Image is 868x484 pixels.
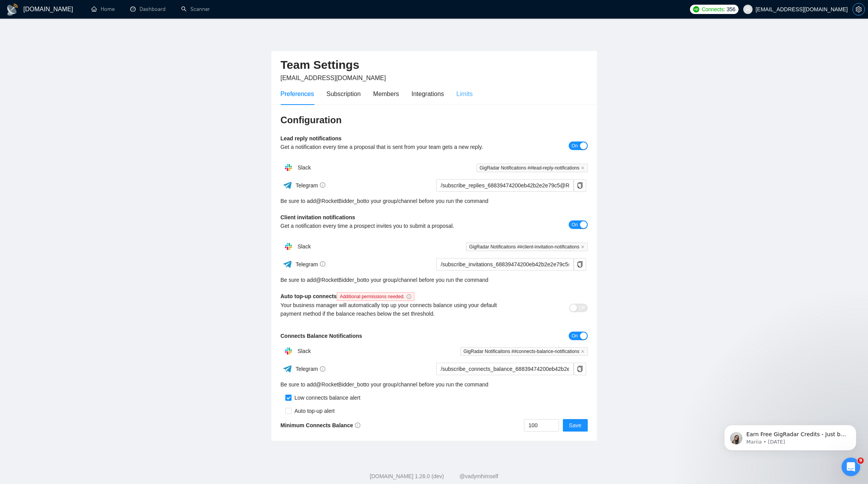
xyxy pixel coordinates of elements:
h2: Team Settings [281,57,588,73]
a: setting [852,6,865,12]
img: logo [6,3,19,16]
a: @RocketBidder_bot [316,276,365,284]
img: hpQkSZIkSZIkSZIkSZIkSZIkSZIkSZIkSZIkSZIkSZIkSZIkSZIkSZIkSZIkSZIkSZIkSZIkSZIkSZIkSZIkSZIkSZIkSZIkS... [281,160,296,175]
div: Your business manager will automatically top up your connects balance using your default payment ... [281,301,511,318]
h3: Configuration [281,114,588,126]
span: Off [579,304,585,312]
button: copy [574,363,586,375]
span: Additional permissions needed. [337,292,414,301]
span: On [571,332,578,340]
a: searchScanner [181,6,210,12]
img: ww3wtPAAAAAElFTkSuQmCC [283,180,292,190]
span: 356 [727,5,735,14]
iframe: Intercom notifications message [713,409,868,463]
iframe: Intercom live chat [842,458,860,476]
span: GigRadar Notificaitons ##connects-balance-notifications [460,347,587,356]
span: info-circle [355,423,360,428]
span: user [745,7,751,12]
span: On [571,142,578,150]
span: Telegram [295,261,325,267]
button: Save [563,419,588,432]
button: copy [574,179,586,192]
a: @vadymhimself [459,473,498,479]
span: copy [574,182,586,189]
span: GigRadar Notificaitons ##client-invitation-notifications [466,243,587,251]
span: setting [853,6,865,12]
span: On [571,220,578,229]
span: info-circle [320,182,325,188]
div: Limits [456,89,473,99]
span: Telegram [295,366,325,372]
b: Minimum Connects Balance [281,422,361,428]
span: Connects: [702,5,725,14]
img: hpQkSZIkSZIkSZIkSZIkSZIkSZIkSZIkSZIkSZIkSZIkSZIkSZIkSZIkSZIkSZIkSZIkSZIkSZIkSZIkSZIkSZIkSZIkSZIkS... [281,239,296,254]
span: Slack [297,164,311,171]
span: info-circle [320,366,325,372]
div: Be sure to add to your group/channel before you run the command [281,197,588,205]
div: Subscription [327,89,361,99]
img: hpQkSZIkSZIkSZIkSZIkSZIkSZIkSZIkSZIkSZIkSZIkSZIkSZIkSZIkSZIkSZIkSZIkSZIkSZIkSZIkSZIkSZIkSZIkSZIkS... [281,343,296,359]
span: info-circle [320,261,325,267]
div: Preferences [281,89,314,99]
span: [EMAIL_ADDRESS][DOMAIN_NAME] [281,75,386,81]
span: Slack [297,348,311,354]
span: close [581,245,585,249]
a: [DOMAIN_NAME] 1.26.0 (dev) [370,473,444,479]
b: Connects Balance Notifications [281,333,362,339]
span: Save [569,421,582,430]
b: Client invitation notifications [281,214,355,220]
img: upwork-logo.png [693,6,699,12]
div: Integrations [412,89,444,99]
b: Auto top-up connects [281,293,417,299]
span: copy [574,366,586,372]
div: Members [373,89,399,99]
span: Slack [297,243,311,250]
div: Auto top-up alert [292,407,335,415]
img: ww3wtPAAAAAElFTkSuQmCC [283,364,292,374]
span: info-circle [407,294,411,299]
a: dashboardDashboard [130,6,166,12]
span: close [581,166,585,170]
a: homeHome [91,6,115,12]
img: ww3wtPAAAAAElFTkSuQmCC [283,259,292,269]
div: Be sure to add to your group/channel before you run the command [281,276,588,284]
b: Lead reply notifications [281,135,342,142]
span: GigRadar Notificaitons ##lead-reply-notifications [477,164,588,172]
span: 9 [858,458,864,464]
div: Get a notification every time a prospect invites you to submit a proposal. [281,222,511,230]
div: Low connects balance alert [292,393,361,402]
div: Get a notification every time a proposal that is sent from your team gets a new reply. [281,143,511,151]
span: close [581,349,585,353]
a: @RocketBidder_bot [316,197,365,205]
span: Telegram [295,182,325,189]
span: copy [574,261,586,267]
button: setting [852,3,865,16]
a: @RocketBidder_bot [316,380,365,389]
div: Be sure to add to your group/channel before you run the command [281,380,588,389]
button: copy [574,258,586,271]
